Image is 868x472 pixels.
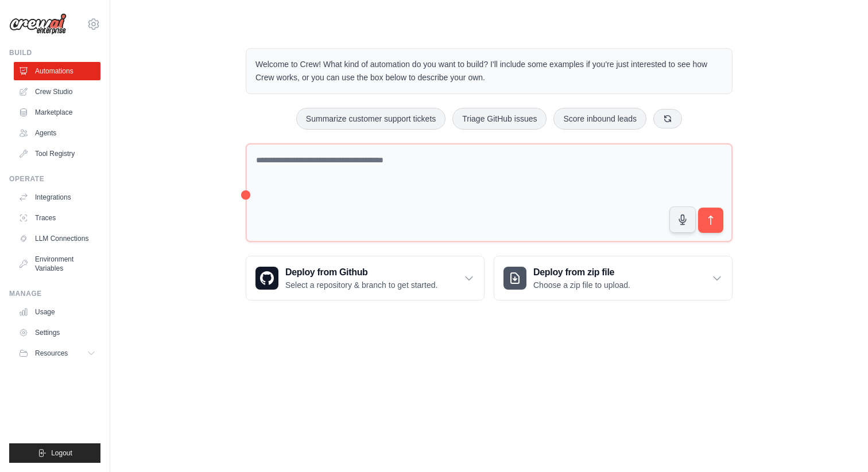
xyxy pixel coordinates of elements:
[14,250,100,278] a: Environment Variables
[14,209,100,227] a: Traces
[296,108,445,130] button: Summarize customer support tickets
[553,108,646,130] button: Score inbound leads
[285,266,437,279] h3: Deploy from Github
[14,62,100,80] a: Automations
[285,279,437,291] p: Select a repository & branch to get started.
[14,83,100,101] a: Crew Studio
[14,323,100,342] a: Settings
[14,344,100,362] button: Resources
[533,279,630,291] p: Choose a zip file to upload.
[14,303,100,321] a: Usage
[452,108,547,130] button: Triage GitHub issues
[14,103,100,122] a: Marketplace
[9,13,67,35] img: Logo
[14,188,100,206] a: Integrations
[9,174,100,184] div: Operate
[35,349,68,358] span: Resources
[14,124,100,142] a: Agents
[9,289,100,298] div: Manage
[255,58,723,84] p: Welcome to Crew! What kind of automation do you want to build? I'll include some examples if you'...
[51,448,72,458] span: Logout
[9,48,100,57] div: Build
[533,266,630,279] h3: Deploy from zip file
[9,443,100,463] button: Logout
[14,229,100,248] a: LLM Connections
[14,145,100,163] a: Tool Registry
